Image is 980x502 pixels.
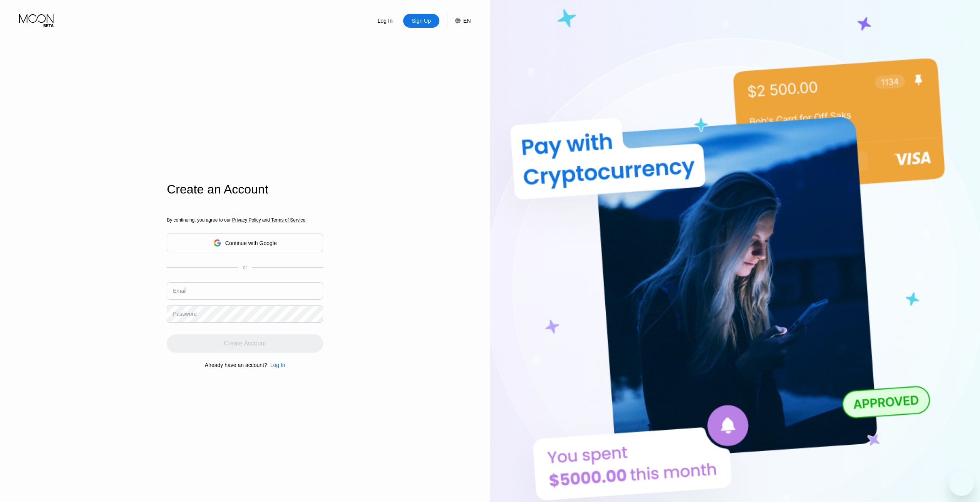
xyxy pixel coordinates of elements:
iframe: Button to launch messaging window [949,471,974,496]
div: EN [447,14,471,28]
div: Create an Account [167,182,323,197]
div: Sign Up [411,17,432,25]
div: or [243,265,247,270]
div: Log In [377,17,394,25]
div: Password [173,311,196,317]
div: Log In [267,362,285,368]
div: Continue with Google [167,233,323,252]
div: Email [173,288,186,294]
div: Continue with Google [225,240,277,246]
div: By continuing, you agree to our [167,217,323,223]
span: and [261,217,271,223]
span: Privacy Policy [232,217,261,223]
div: Sign Up [403,14,439,28]
span: Terms of Service [271,217,305,223]
div: EN [463,18,471,24]
div: Log In [270,362,285,368]
div: Log In [367,14,403,28]
div: Already have an account? [205,362,267,368]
